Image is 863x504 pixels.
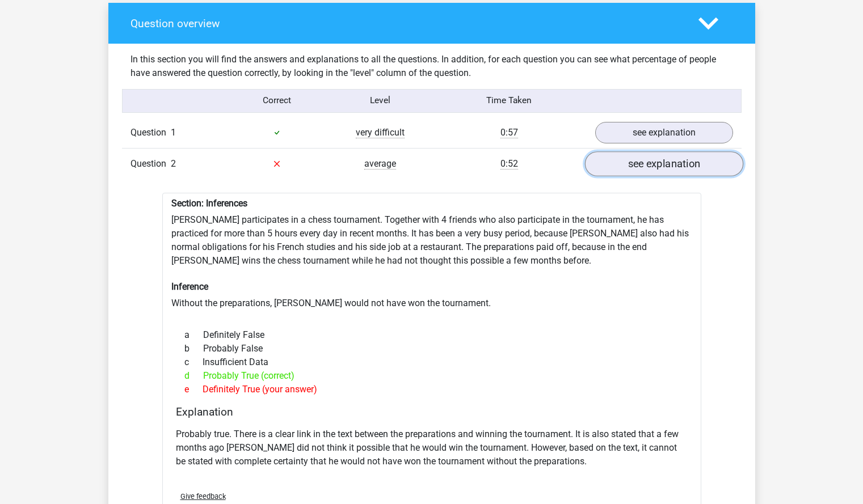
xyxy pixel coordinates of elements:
div: Insufficient Data [176,355,688,369]
span: Give feedback [180,492,226,501]
h6: Section: Inferences [171,198,692,209]
span: Question [130,126,171,139]
span: d [184,369,203,383]
div: In this section you will find the answers and explanations to all the questions. In addition, for... [122,53,742,80]
span: b [184,342,203,355]
div: Time Taken [431,94,586,107]
span: 2 [171,158,176,169]
span: very difficult [356,127,405,138]
h6: Inference [171,281,692,292]
div: Definitely True (your answer) [176,383,688,396]
span: 0:52 [500,158,518,170]
div: Level [329,94,432,107]
a: see explanation [595,122,733,143]
span: 0:57 [500,127,518,138]
span: average [364,158,396,170]
h4: Question overview [130,17,681,30]
span: Question [130,157,171,171]
a: see explanation [584,151,743,176]
div: Probably False [176,342,688,355]
div: Definitely False [176,328,688,342]
span: 1 [171,127,176,138]
h4: Explanation [176,405,688,418]
div: Probably True (correct) [176,369,688,383]
div: Correct [225,94,329,107]
span: e [184,383,203,396]
p: Probably true. There is a clear link in the text between the preparations and winning the tournam... [176,427,688,468]
span: c [184,355,203,369]
span: a [184,328,203,342]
